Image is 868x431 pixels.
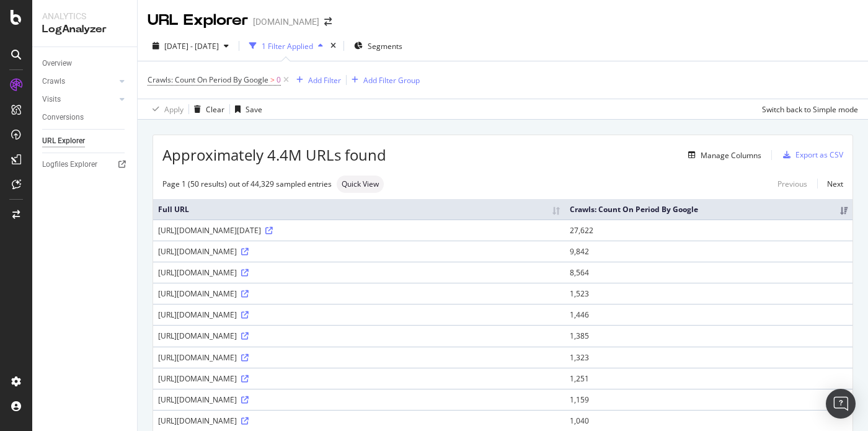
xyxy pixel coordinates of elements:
[565,262,852,283] td: 8,564
[42,10,127,22] div: Analytics
[701,150,761,161] div: Manage Columns
[347,73,420,87] button: Add Filter Group
[244,36,328,56] button: 1 Filter Applied
[683,148,761,162] button: Manage Columns
[817,175,843,193] a: Next
[158,267,560,278] div: [URL][DOMAIN_NAME]
[42,135,85,148] div: URL Explorer
[277,71,281,89] span: 0
[42,22,127,37] div: LogAnalyzer
[565,304,852,325] td: 1,446
[246,104,262,115] div: Save
[164,41,219,51] span: [DATE] - [DATE]
[158,373,560,384] div: [URL][DOMAIN_NAME]
[291,73,341,87] button: Add Filter
[565,199,852,220] th: Crawls: Count On Period By Google: activate to sort column ascending
[270,74,275,85] span: >
[795,149,843,160] div: Export as CSV
[42,111,128,124] a: Conversions
[189,99,224,119] button: Clear
[42,93,116,106] a: Visits
[308,75,341,86] div: Add Filter
[363,75,420,86] div: Add Filter Group
[328,40,339,52] div: times
[757,99,858,119] button: Switch back to Simple mode
[158,309,560,320] div: [URL][DOMAIN_NAME]
[162,179,332,189] div: Page 1 (50 results) out of 44,329 sampled entries
[324,17,332,26] div: arrow-right-arrow-left
[42,135,128,148] a: URL Explorer
[262,41,313,51] div: 1 Filter Applied
[565,220,852,241] td: 27,622
[349,36,407,56] button: Segments
[565,389,852,410] td: 1,159
[337,176,384,193] div: neutral label
[42,75,65,88] div: Crawls
[342,180,379,188] span: Quick View
[153,199,565,220] th: Full URL: activate to sort column ascending
[148,99,184,119] button: Apply
[42,57,128,70] a: Overview
[565,283,852,304] td: 1,523
[158,394,560,405] div: [URL][DOMAIN_NAME]
[158,331,560,341] div: [URL][DOMAIN_NAME]
[42,111,84,124] div: Conversions
[158,246,560,257] div: [URL][DOMAIN_NAME]
[42,75,116,88] a: Crawls
[565,241,852,262] td: 9,842
[826,389,856,419] div: Open Intercom Messenger
[158,415,560,426] div: [URL][DOMAIN_NAME]
[565,410,852,431] td: 1,040
[162,144,386,166] span: Approximately 4.4M URLs found
[253,16,319,28] div: [DOMAIN_NAME]
[164,104,184,115] div: Apply
[148,10,248,31] div: URL Explorer
[778,145,843,165] button: Export as CSV
[368,41,402,51] span: Segments
[148,36,234,56] button: [DATE] - [DATE]
[42,158,128,171] a: Logfiles Explorer
[762,104,858,115] div: Switch back to Simple mode
[565,325,852,346] td: 1,385
[230,99,262,119] button: Save
[148,74,268,85] span: Crawls: Count On Period By Google
[158,225,560,236] div: [URL][DOMAIN_NAME][DATE]
[158,352,560,363] div: [URL][DOMAIN_NAME]
[42,93,61,106] div: Visits
[158,288,560,299] div: [URL][DOMAIN_NAME]
[565,368,852,389] td: 1,251
[565,347,852,368] td: 1,323
[206,104,224,115] div: Clear
[42,158,97,171] div: Logfiles Explorer
[42,57,72,70] div: Overview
